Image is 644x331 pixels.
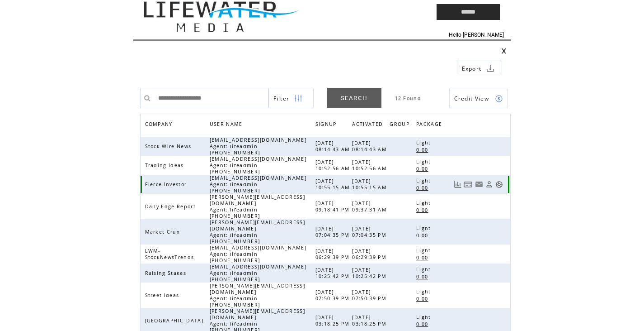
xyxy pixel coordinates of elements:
a: 0.00 [416,295,432,302]
span: [EMAIL_ADDRESS][DOMAIN_NAME] Agent: lifeadmin [PHONE_NUMBER] [210,156,306,175]
a: 0.00 [416,273,432,280]
span: [DATE] 09:37:31 AM [352,200,389,213]
span: [DATE] 10:25:42 PM [352,267,389,279]
span: [EMAIL_ADDRESS][DOMAIN_NAME] Agent: lifeadmin [PHONE_NUMBER] [210,245,306,264]
span: GROUP [390,119,412,132]
a: 0.00 [416,206,432,214]
span: [PERSON_NAME][EMAIL_ADDRESS][DOMAIN_NAME] Agent: lifeadmin [PHONE_NUMBER] [210,219,305,245]
span: [DATE] 06:29:39 PM [315,248,352,260]
a: 0.00 [416,254,432,261]
span: Light [416,225,433,231]
a: COMPANY [145,121,175,126]
span: 0.00 [416,166,430,172]
span: [DATE] 07:50:39 PM [315,289,352,302]
span: [PERSON_NAME][EMAIL_ADDRESS][DOMAIN_NAME] Agent: lifeadmin [PHONE_NUMBER] [210,194,305,219]
span: [DATE] 03:18:25 PM [352,314,389,327]
span: 0.00 [416,207,430,213]
img: credits.png [495,95,503,103]
a: Export [457,61,502,74]
a: Filter [268,88,314,108]
span: Export to csv file [462,65,482,72]
a: 0.00 [416,165,432,173]
span: Fierce Investor [145,181,189,187]
img: download.png [486,64,494,72]
span: 0.00 [416,232,430,239]
img: filters.png [294,88,302,109]
a: Support [495,181,503,188]
span: Show filters [273,95,290,102]
span: [EMAIL_ADDRESS][DOMAIN_NAME] Agent: lifeadmin [PHONE_NUMBER] [210,175,306,194]
span: Light [416,158,433,165]
span: Street Ideas [145,292,182,298]
span: Light [416,266,433,273]
a: View Usage [454,181,461,188]
span: [DATE] 07:50:39 PM [352,289,389,302]
a: SIGNUP [315,121,339,126]
span: 12 Found [395,95,422,101]
span: [DATE] 03:18:25 PM [315,314,352,327]
a: Resend welcome email to this user [475,180,483,188]
span: ACTIVATED [352,119,385,132]
span: 0.00 [416,321,430,327]
span: SIGNUP [315,119,339,132]
a: Credit View [449,88,508,108]
span: Hello [PERSON_NAME] [449,32,504,38]
span: 0.00 [416,185,430,191]
span: USER NAME [210,119,245,132]
span: Light [416,314,433,320]
span: [DATE] 10:55:15 AM [315,178,353,191]
span: Light [416,139,433,146]
span: Light [416,177,433,184]
a: 0.00 [416,146,432,154]
span: [DATE] 08:14:43 AM [352,140,389,153]
span: Light [416,288,433,295]
span: Trading Ideas [145,162,186,168]
a: USER NAME [210,121,245,126]
span: [DATE] 10:55:15 AM [352,178,389,191]
span: [DATE] 10:25:42 PM [315,267,352,279]
span: Light [416,247,433,254]
a: GROUP [390,119,414,132]
a: 0.00 [416,320,432,328]
span: Stock Wire News [145,143,194,149]
a: 0.00 [416,184,432,192]
span: [EMAIL_ADDRESS][DOMAIN_NAME] Agent: lifeadmin [PHONE_NUMBER] [210,137,306,156]
span: [DATE] 07:04:35 PM [315,225,352,238]
span: Light [416,200,433,206]
a: PACKAGE [416,119,447,132]
span: [EMAIL_ADDRESS][DOMAIN_NAME] Agent: lifeadmin [PHONE_NUMBER] [210,264,306,283]
span: Show Credits View [454,95,489,102]
span: 0.00 [416,296,430,302]
span: 0.00 [416,254,430,261]
span: Raising Stakes [145,270,189,276]
span: [DATE] 08:14:43 AM [315,140,353,153]
span: [DATE] 10:52:56 AM [352,159,389,172]
span: 0.00 [416,273,430,280]
span: [DATE] 07:04:35 PM [352,225,389,238]
a: SEARCH [327,88,381,108]
a: 0.00 [416,231,432,239]
span: 0.00 [416,147,430,153]
span: [PERSON_NAME][EMAIL_ADDRESS][DOMAIN_NAME] Agent: lifeadmin [PHONE_NUMBER] [210,283,305,308]
span: [DATE] 10:52:56 AM [315,159,353,172]
span: PACKAGE [416,119,444,132]
a: ACTIVATED [352,119,387,132]
a: View Profile [485,181,493,188]
span: [GEOGRAPHIC_DATA] [145,317,206,324]
span: Market Crux [145,229,183,235]
span: COMPANY [145,119,175,132]
span: [DATE] 06:29:39 PM [352,248,389,260]
span: LWM-StockNewsTrends [145,248,197,260]
a: View Bills [464,181,473,188]
span: Daily Edge Report [145,203,198,210]
span: [DATE] 09:18:41 PM [315,200,352,213]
